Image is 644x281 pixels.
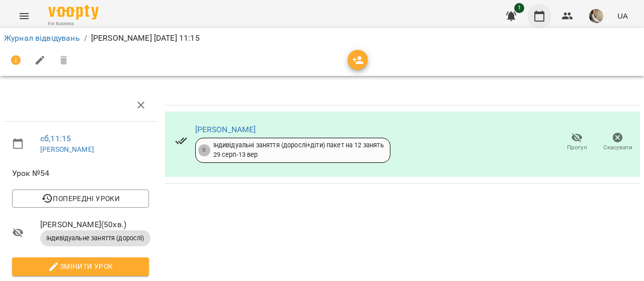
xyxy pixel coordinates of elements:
a: сб , 11:15 [40,134,71,143]
a: Журнал відвідувань [4,33,80,43]
span: For Business [48,21,99,27]
button: Скасувати [597,128,638,156]
span: Попередні уроки [20,193,141,205]
div: 8 [198,144,210,156]
button: Змінити урок [12,257,149,275]
span: Скасувати [603,143,632,152]
button: UA [613,7,632,25]
li: / [84,32,87,44]
a: [PERSON_NAME] [195,125,256,134]
img: Voopty Logo [48,5,99,20]
div: Індивідуальні заняття (дорослі+діти) пакет на 12 занять 29 серп - 13 вер [213,141,384,159]
button: Попередні уроки [12,190,149,208]
span: Змінити урок [20,260,141,272]
span: Прогул [567,143,587,152]
button: Прогул [556,128,597,156]
span: UA [617,11,628,21]
button: Menu [12,4,36,28]
img: 3379ed1806cda47daa96bfcc4923c7ab.jpg [589,9,603,23]
a: [PERSON_NAME] [40,145,94,153]
span: [PERSON_NAME] ( 50 хв. ) [40,219,149,231]
span: Індивідуальне заняття (дорослі) [40,234,150,243]
nav: breadcrumb [4,32,640,44]
p: [PERSON_NAME] [DATE] 11:15 [91,32,200,44]
span: 1 [514,3,524,13]
span: Урок №54 [12,167,149,179]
